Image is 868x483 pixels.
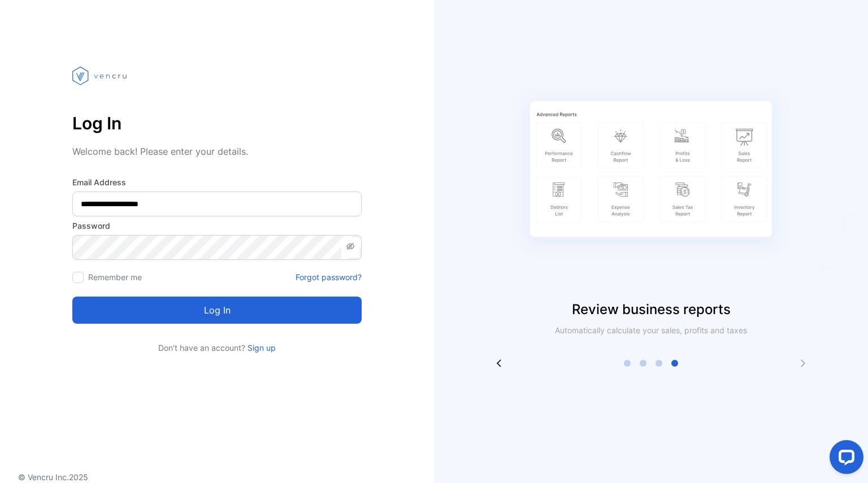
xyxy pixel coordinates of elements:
button: Log in [72,297,362,324]
p: Log In [72,110,362,137]
p: Don't have an account? [72,342,362,354]
label: Remember me [88,272,142,282]
a: Forgot password? [296,271,362,283]
img: vencru logo [72,45,129,106]
label: Email Address [72,176,362,188]
iframe: LiveChat chat widget [821,436,868,483]
img: slider image [510,45,792,299]
a: Sign up [245,343,276,353]
p: Welcome back! Please enter your details. [72,145,362,158]
p: Automatically calculate your sales, profits and taxes [542,324,759,336]
p: Review business reports [434,299,868,320]
label: Password [72,220,362,232]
